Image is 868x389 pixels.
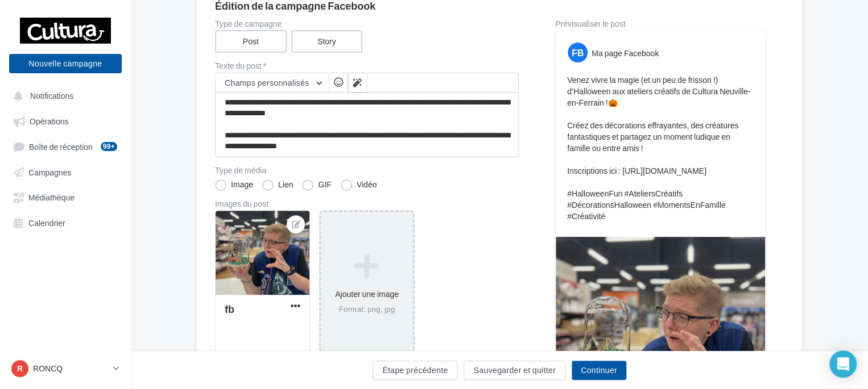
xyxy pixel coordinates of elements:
[555,20,766,28] div: Prévisualiser le post
[28,217,65,227] span: Calendrier
[829,350,857,378] div: Open Intercom Messenger
[291,30,363,53] label: Story
[215,20,519,28] label: Type de campagne
[215,179,253,191] label: Image
[567,74,754,222] p: Venez vivre la magie (et un peu de frisson !) d’Halloween aux ateliers créatifs de Cultura Neuvil...
[341,179,377,191] label: Vidéo
[28,167,72,177] span: Campagnes
[216,73,329,93] button: Champs personnalisés
[9,358,122,379] a: R RONCQ
[464,361,565,380] button: Sauvegarder et quitter
[7,212,124,232] a: Calendrier
[7,110,124,131] a: Opérations
[215,30,287,53] label: Post
[302,179,331,191] label: GIF
[262,179,293,191] label: Lien
[225,303,234,315] div: fb
[215,166,519,174] label: Type de média
[7,136,124,157] a: Boîte de réception99+
[568,43,588,62] div: FB
[215,200,519,208] div: Images du post
[572,361,626,380] button: Continuer
[7,161,124,182] a: Campagnes
[28,193,75,202] span: Médiathèque
[215,62,519,70] label: Texte du post *
[101,142,117,151] div: 99+
[33,363,109,374] p: RONCQ
[9,54,122,73] button: Nouvelle campagne
[29,141,93,151] span: Boîte de réception
[215,1,784,11] div: Édition de la campagne Facebook
[7,85,119,106] button: Notifications
[17,363,23,374] span: R
[7,186,124,207] a: Médiathèque
[373,361,457,380] button: Étape précédente
[30,116,68,126] span: Opérations
[225,78,309,87] span: Champs personnalisés
[592,48,659,59] div: Ma page Facebook
[30,91,73,101] span: Notifications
